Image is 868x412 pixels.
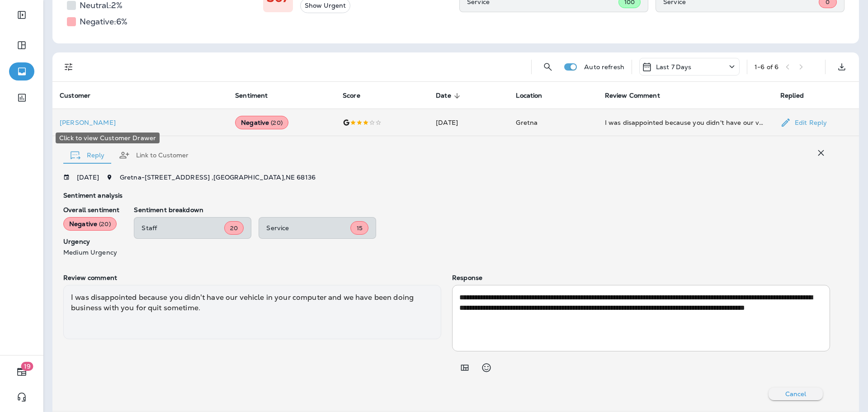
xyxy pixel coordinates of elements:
[21,362,33,371] span: 19
[9,6,34,24] button: Expand Sidebar
[134,206,830,213] p: Sentiment breakdown
[63,139,112,171] button: Reply
[833,58,851,76] button: Export as CSV
[539,58,557,76] button: Search Reviews
[63,206,119,213] p: Overall sentiment
[605,92,660,99] span: Review Comment
[456,359,474,377] button: Add in a premade template
[516,118,538,127] span: Gretna
[436,92,451,99] span: Date
[9,363,34,381] button: 19
[60,92,102,100] span: Customer
[80,14,127,29] h5: Negative: 6 %
[235,116,288,129] div: Negative
[452,274,830,281] p: Response
[60,92,90,99] span: Customer
[271,119,283,127] span: ( 20 )
[63,274,441,281] p: Review comment
[656,63,692,71] p: Last 7 Days
[230,224,238,232] span: 20
[785,390,807,398] p: Cancel
[56,133,160,143] div: Click to view Customer Drawer
[235,92,279,100] span: Sentiment
[63,192,830,199] p: Sentiment analysis
[605,118,766,127] div: I was disappointed because you didn't have our vehicle in your computer and we have been doing bu...
[266,224,350,232] p: Service
[343,92,360,99] span: Score
[63,217,117,231] div: Negative
[780,92,804,99] span: Replied
[769,388,823,400] button: Cancel
[584,63,624,71] p: Auto refresh
[791,119,827,126] p: Edit Reply
[516,92,542,99] span: Location
[429,109,509,136] td: [DATE]
[436,92,463,100] span: Date
[60,119,221,126] div: Click to view Customer Drawer
[755,63,778,71] div: 1 - 6 of 6
[99,220,111,228] span: ( 20 )
[235,92,268,99] span: Sentiment
[63,285,441,339] div: I was disappointed because you didn't have our vehicle in your computer and we have been doing bu...
[60,58,78,76] button: Filters
[77,174,99,181] p: [DATE]
[60,119,221,126] p: [PERSON_NAME]
[516,92,554,100] span: Location
[112,139,196,171] button: Link to Customer
[605,92,672,100] span: Review Comment
[780,92,816,100] span: Replied
[142,224,224,232] p: Staff
[477,359,495,377] button: Select an emoji
[120,173,316,181] span: Gretna - [STREET_ADDRESS] , [GEOGRAPHIC_DATA] , NE 68136
[357,224,363,232] span: 15
[63,249,119,256] p: Medium Urgency
[343,92,372,100] span: Score
[63,238,119,245] p: Urgency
